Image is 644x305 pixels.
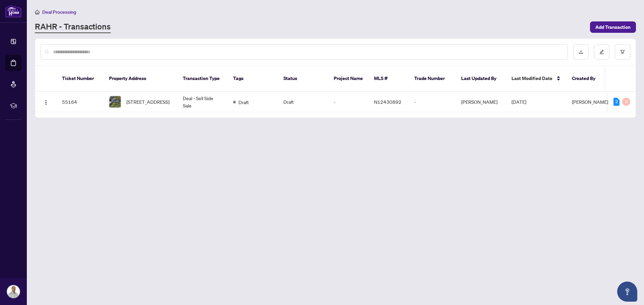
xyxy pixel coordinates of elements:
th: Last Modified Date [506,66,567,92]
span: filter [620,50,625,54]
div: 2 [613,98,620,106]
span: [PERSON_NAME] [572,99,608,105]
span: Last Modified Date [512,75,552,82]
span: home [35,10,40,14]
th: Tags [228,66,278,92]
td: [PERSON_NAME] [456,92,506,112]
img: Profile Icon [7,285,20,298]
td: 55164 [57,92,104,112]
div: 0 [622,98,630,106]
button: download [573,44,589,60]
td: - [328,92,369,112]
th: Transaction Type [177,66,228,92]
th: Status [278,66,328,92]
span: [DATE] [512,99,526,105]
a: RAHR - Transactions [35,21,111,33]
th: Trade Number [409,66,456,92]
th: MLS # [369,66,409,92]
th: Project Name [328,66,369,92]
th: Last Updated By [456,66,506,92]
span: Draft [238,98,249,106]
td: Draft [278,92,328,112]
button: edit [594,44,609,60]
img: thumbnail-img [109,96,121,107]
span: edit [599,50,604,54]
td: - [409,92,456,112]
button: filter [615,44,630,60]
button: Logo [41,96,51,107]
th: Property Address [104,66,177,92]
img: Logo [43,100,49,105]
button: Open asap [617,282,637,302]
span: N12430892 [374,99,401,105]
th: Ticket Number [57,66,104,92]
th: Created By [567,66,607,92]
span: Deal Processing [42,9,76,15]
img: logo [5,5,21,17]
span: [STREET_ADDRESS] [126,98,169,105]
button: Add Transaction [590,21,636,33]
span: Add Transaction [595,22,631,32]
span: download [579,50,583,54]
td: Deal - Sell Side Sale [177,92,228,112]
